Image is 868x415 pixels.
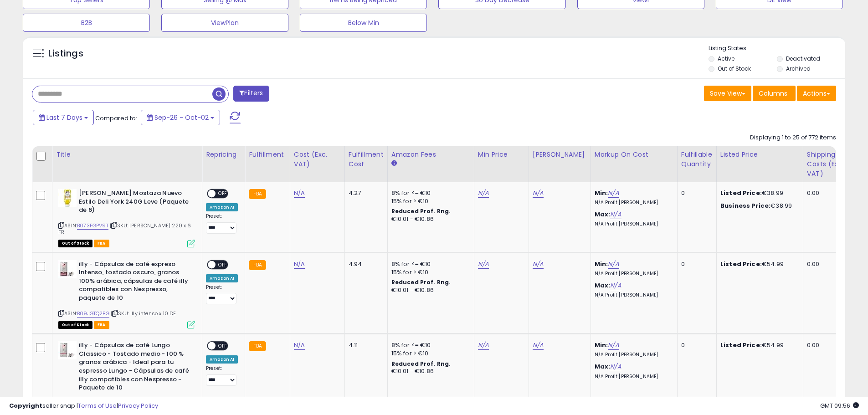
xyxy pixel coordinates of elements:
p: N/A Profit [PERSON_NAME] [595,200,670,206]
b: Max: [595,362,611,371]
div: 4.94 [349,260,380,268]
b: Min: [595,341,608,349]
div: seller snap | | [9,402,158,410]
div: Min Price [478,150,525,159]
a: N/A [608,189,619,198]
label: Active [718,55,734,62]
div: 15% for > €10 [391,349,467,358]
div: 8% for <= €10 [391,341,467,349]
button: Actions [797,86,836,101]
small: Amazon Fees. [391,159,397,168]
button: B2B [23,14,150,32]
span: 2025-10-10 09:56 GMT [820,401,859,410]
span: Sep-26 - Oct-02 [154,113,209,122]
p: Listing States: [709,44,845,53]
b: Max: [595,281,611,290]
a: N/A [610,281,621,290]
div: €38.99 [720,202,796,210]
a: N/A [294,341,305,350]
div: Listed Price [720,150,799,159]
button: Filters [233,86,269,102]
div: €54.99 [720,260,796,268]
div: €10.01 - €10.86 [391,368,467,375]
h5: Listings [48,47,83,60]
a: N/A [610,362,621,371]
button: Columns [753,86,796,101]
img: 41GQ7eNA3fL._SL40_.jpg [58,260,77,278]
span: OFF [216,342,230,350]
div: Markup on Cost [595,150,673,159]
span: FBA [94,321,109,329]
b: [PERSON_NAME] Mostaza Nuevo Estilo Deli York 240G Leve (Paquete de 6) [79,189,190,217]
button: ViewPlan [161,14,288,32]
label: Archived [786,65,811,72]
div: 0.00 [807,341,851,349]
p: N/A Profit [PERSON_NAME] [595,292,670,298]
b: Listed Price: [720,189,762,197]
small: FBA [249,341,266,351]
div: 15% for > €10 [391,197,467,205]
label: Out of Stock [718,65,751,72]
p: N/A Profit [PERSON_NAME] [595,271,670,277]
div: Amazon Fees [391,150,470,159]
span: | SKU: Illy intenso x 10 DE [111,310,176,317]
div: [PERSON_NAME] [533,150,587,159]
div: €10.01 - €10.86 [391,287,467,294]
a: N/A [478,260,489,269]
a: N/A [294,189,305,198]
a: N/A [533,189,544,198]
span: Columns [759,89,787,98]
div: Shipping Costs (Exc. VAT) [807,150,854,179]
span: FBA [94,240,109,247]
a: N/A [610,210,621,219]
div: Amazon AI [206,203,238,211]
div: 15% for > €10 [391,268,467,277]
span: Compared to: [95,114,137,123]
div: Displaying 1 to 25 of 772 items [750,133,836,142]
div: 8% for <= €10 [391,189,467,197]
div: 0.00 [807,189,851,197]
b: illy - Cápsulas de café expreso Intenso, tostado oscuro, granos 100% arábica, cápsulas de café il... [79,260,190,305]
small: FBA [249,189,266,199]
a: N/A [478,341,489,350]
div: €10.01 - €10.86 [391,215,467,223]
span: | SKU: [PERSON_NAME] 220 x 6 FR [58,222,191,236]
p: N/A Profit [PERSON_NAME] [595,352,670,358]
a: N/A [533,341,544,350]
th: The percentage added to the cost of goods (COGS) that forms the calculator for Min & Max prices. [591,146,677,182]
b: Business Price: [720,201,770,210]
div: Amazon AI [206,274,238,282]
div: ASIN: [58,189,195,246]
b: Max: [595,210,611,219]
div: 4.11 [349,341,380,349]
a: N/A [608,260,619,269]
a: Privacy Policy [118,401,158,410]
b: Min: [595,189,608,197]
a: N/A [608,341,619,350]
img: 41-R9Sy8JvL._SL40_.jpg [58,189,77,207]
div: Fulfillment [249,150,286,159]
span: All listings that are currently out of stock and unavailable for purchase on Amazon [58,321,92,329]
p: N/A Profit [PERSON_NAME] [595,221,670,227]
div: 0 [681,260,709,268]
div: 0 [681,189,709,197]
b: Listed Price: [720,341,762,349]
div: 4.27 [349,189,380,197]
button: Sep-26 - Oct-02 [141,110,220,125]
button: Save View [704,86,751,101]
span: OFF [216,261,230,268]
a: N/A [533,260,544,269]
div: 8% for <= €10 [391,260,467,268]
div: Amazon AI [206,355,238,364]
div: ASIN: [58,260,195,328]
b: Reduced Prof. Rng. [391,278,451,286]
b: Min: [595,260,608,268]
span: Last 7 Days [46,113,82,122]
a: B073FGPV9T [77,222,108,230]
button: Below Min [300,14,427,32]
div: Title [56,150,198,159]
div: Fulfillment Cost [349,150,384,169]
a: Terms of Use [78,401,117,410]
b: Reduced Prof. Rng. [391,360,451,368]
b: Reduced Prof. Rng. [391,207,451,215]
